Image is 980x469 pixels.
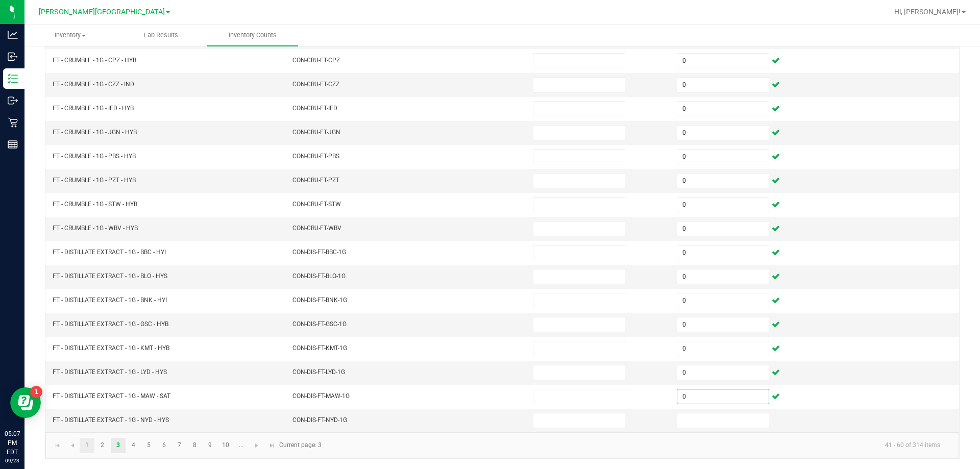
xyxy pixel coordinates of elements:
a: Inventory [24,24,116,46]
a: Go to the last page [264,438,279,453]
iframe: Resource center [10,387,41,418]
p: 05:07 PM EDT [5,429,20,457]
a: Page 9 [203,438,217,453]
span: Inventory Counts [215,31,290,40]
span: Lab Results [130,31,192,40]
span: Go to the next page [253,441,261,450]
span: Go to the first page [54,441,62,450]
span: CON-CRU-FT-PBS [292,153,339,160]
inline-svg: Outbound [8,95,18,106]
inline-svg: Analytics [8,30,18,40]
kendo-pager-info: 41 - 60 of 314 items [328,437,948,454]
a: Page 7 [172,438,187,453]
span: CON-DIS-FT-BLO-1G [292,273,346,280]
iframe: Resource center unread badge [30,386,42,398]
span: CON-DIS-FT-NYD-1G [292,416,347,424]
span: CON-CRU-FT-JGN [292,129,340,136]
span: CON-DIS-FT-BNK-1G [292,297,347,304]
kendo-pager: Current page: 3 [45,432,959,458]
span: FT - DISTILLATE EXTRACT - 1G - BLO - HYS [53,273,167,280]
a: Page 5 [141,438,156,453]
a: Page 8 [187,438,202,453]
a: Page 10 [218,438,233,453]
span: CON-DIS-FT-GSC-1G [292,320,347,328]
a: Go to the next page [250,438,264,453]
span: CON-CRU-FT-CPZ [292,57,340,64]
span: FT - DISTILLATE EXTRACT - 1G - MAW - SAT [53,392,170,400]
p: 09/23 [5,457,20,464]
span: FT - DISTILLATE EXTRACT - 1G - KMT - HYB [53,344,169,352]
span: FT - CRUMBLE - 1G - STW - HYB [53,201,137,208]
span: CON-CRU-FT-CZZ [292,81,339,88]
span: CON-DIS-FT-KMT-1G [292,344,347,352]
a: Page 1 [80,438,94,453]
a: Page 4 [126,438,141,453]
span: FT - CRUMBLE - 1G - CZZ - IND [53,81,134,88]
span: CON-DIS-FT-MAW-1G [292,392,350,400]
inline-svg: Reports [8,139,18,150]
span: FT - DISTILLATE EXTRACT - 1G - GSC - HYB [53,320,168,328]
span: CON-DIS-FT-LYD-1G [292,368,345,376]
span: FT - CRUMBLE - 1G - IED - HYB [53,105,134,112]
span: Go to the previous page [68,441,77,450]
span: CON-CRU-FT-STW [292,201,341,208]
span: FT - DISTILLATE EXTRACT - 1G - BNK - HYI [53,297,167,304]
a: Page 11 [234,438,249,453]
span: FT - CRUMBLE - 1G - PZT - HYB [53,177,136,184]
span: FT - CRUMBLE - 1G - PBS - HYB [53,153,136,160]
inline-svg: Inbound [8,52,18,62]
inline-svg: Retail [8,117,18,128]
a: Page 3 [111,438,126,453]
a: Lab Results [116,24,207,46]
a: Go to the previous page [65,438,80,453]
span: [PERSON_NAME][GEOGRAPHIC_DATA] [39,8,165,16]
span: FT - DISTILLATE EXTRACT - 1G - BBC - HYI [53,249,166,256]
span: CON-CRU-FT-IED [292,105,337,112]
span: FT - DISTILLATE EXTRACT - 1G - LYD - HYS [53,368,167,376]
span: FT - DISTILLATE EXTRACT - 1G - NYD - HYS [53,416,169,424]
span: FT - CRUMBLE - 1G - WBV - HYB [53,225,138,232]
inline-svg: Inventory [8,73,18,84]
span: FT - CRUMBLE - 1G - CPZ - HYB [53,57,136,64]
span: FT - CRUMBLE - 1G - JGN - HYB [53,129,137,136]
a: Inventory Counts [207,24,298,46]
span: CON-DIS-FT-BBC-1G [292,249,346,256]
span: Go to the last page [268,441,276,450]
a: Go to the first page [50,438,65,453]
span: CON-CRU-FT-WBV [292,225,341,232]
span: Hi, [PERSON_NAME]! [894,8,961,16]
a: Page 2 [95,438,110,453]
span: CON-CRU-FT-PZT [292,177,339,184]
a: Page 6 [157,438,171,453]
span: Inventory [25,31,115,40]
